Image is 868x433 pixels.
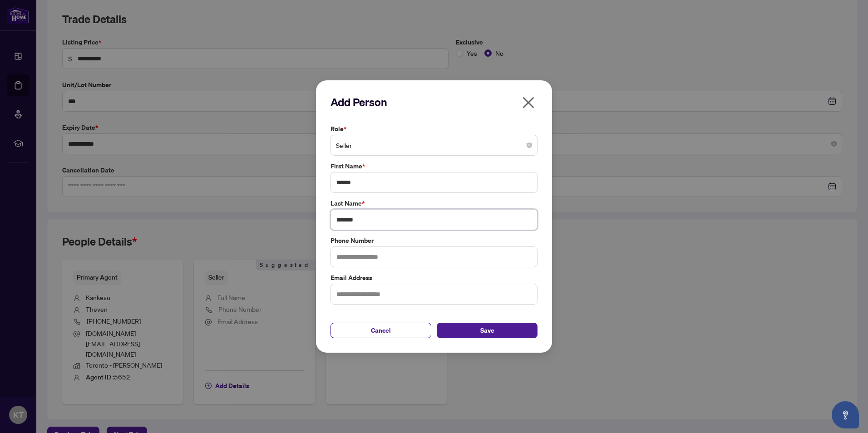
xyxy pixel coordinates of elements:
span: Cancel [371,323,391,338]
label: Role [330,124,538,134]
label: First Name [330,161,538,171]
label: Phone Number [330,236,538,246]
label: Email Address [330,273,538,283]
button: Cancel [330,323,431,338]
button: Save [437,323,538,338]
span: Seller [336,137,532,154]
span: close [521,95,536,110]
span: close-circle [527,143,532,148]
h2: Add Person [330,95,538,109]
button: Open asap [832,401,859,428]
span: Save [480,323,494,338]
label: Last Name [330,198,538,208]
